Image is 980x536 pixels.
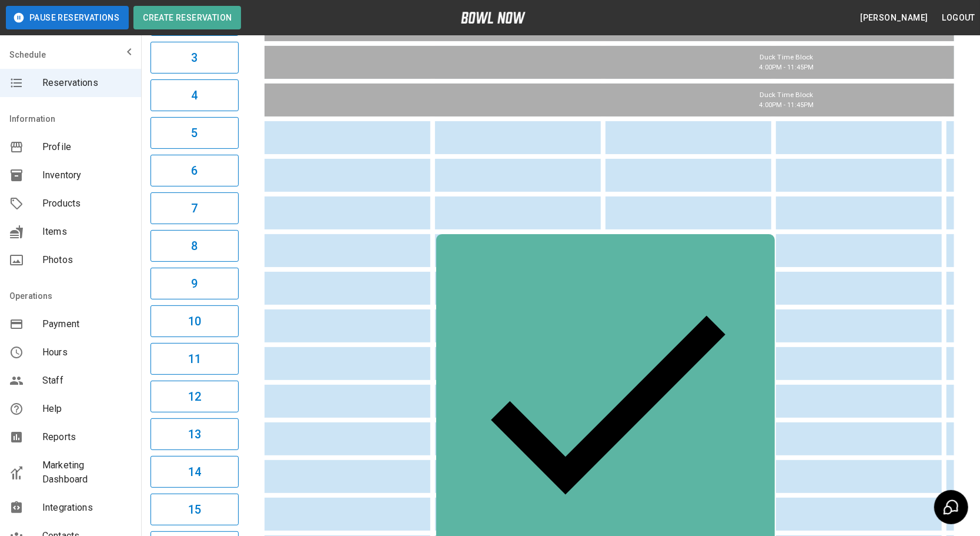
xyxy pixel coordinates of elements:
[150,343,239,375] button: 11
[42,374,132,388] span: Staff
[188,462,201,481] h6: 14
[150,79,239,111] button: 4
[150,456,239,488] button: 14
[855,7,932,29] button: [PERSON_NAME]
[188,425,201,444] h6: 13
[42,430,132,444] span: Reports
[191,48,198,67] h6: 3
[150,117,239,149] button: 5
[461,12,526,24] img: logo
[191,199,198,218] h6: 7
[42,402,132,416] span: Help
[188,349,201,368] h6: 11
[150,305,239,337] button: 10
[150,494,239,525] button: 15
[188,387,201,406] h6: 12
[42,76,132,90] span: Reservations
[42,501,132,515] span: Integrations
[150,268,239,299] button: 9
[150,192,239,224] button: 7
[42,140,132,154] span: Profile
[150,381,239,412] button: 12
[42,197,132,211] span: Products
[191,86,198,105] h6: 4
[191,161,198,180] h6: 6
[42,253,132,267] span: Photos
[6,6,129,29] button: Pause Reservations
[188,312,201,331] h6: 10
[42,225,132,239] span: Items
[191,124,198,142] h6: 5
[42,458,132,487] span: Marketing Dashboard
[42,345,132,359] span: Hours
[191,237,198,255] h6: 8
[42,168,132,182] span: Inventory
[191,274,198,293] h6: 9
[150,42,239,74] button: 3
[938,7,980,29] button: Logout
[150,230,239,262] button: 8
[150,155,239,187] button: 6
[150,418,239,450] button: 13
[133,6,241,29] button: Create Reservation
[42,317,132,331] span: Payment
[188,500,201,519] h6: 15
